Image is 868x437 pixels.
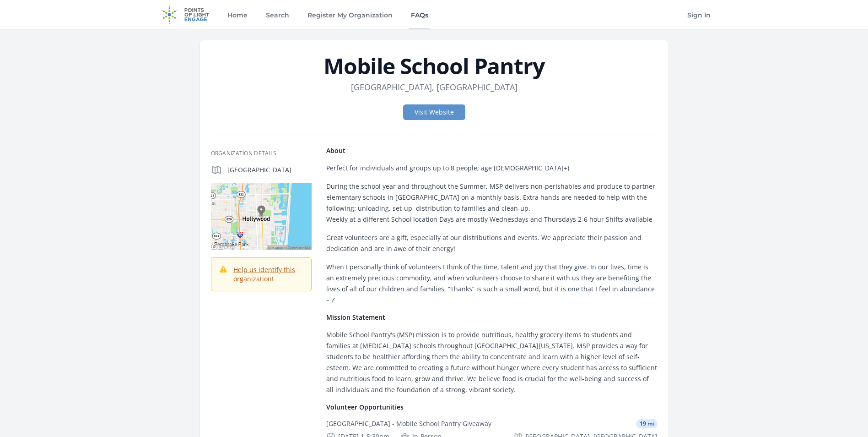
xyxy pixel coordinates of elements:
p: During the school year and throughout the Summer, MSP delivers non-perishables and produce to par... [326,181,658,225]
p: When I personally think of volunteers I think of the time, talent and joy that they give. In our ... [326,262,658,306]
div: [GEOGRAPHIC_DATA] - Mobile School Pantry Giveaway [326,419,491,428]
h4: About [326,146,658,155]
h1: Mobile School Pantry [211,55,658,77]
img: Map [211,183,312,250]
h4: Mission Statement [326,313,658,322]
a: Help us identify this organization! [233,265,295,283]
dd: [GEOGRAPHIC_DATA], [GEOGRAPHIC_DATA] [351,81,518,93]
p: Mobile School Pantry's (MSP) mission is to provide nutritious, healthy grocery items to students ... [326,329,658,395]
p: Perfect for individuals and groups up to 8 people; age [DEMOGRAPHIC_DATA]+) [326,163,658,174]
a: Visit Website [403,104,465,120]
h4: Volunteer Opportunities [326,403,658,412]
h3: Organization Details [211,150,312,157]
p: Great volunteers are a gift, especially at our distributions and events. We appreciate their pass... [326,232,658,254]
p: [GEOGRAPHIC_DATA] [227,165,312,175]
span: 19 mi [636,419,658,428]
